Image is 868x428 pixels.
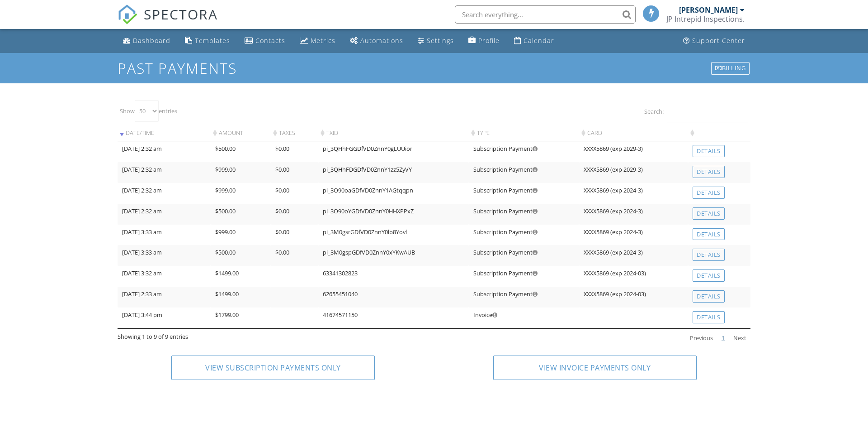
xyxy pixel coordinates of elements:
a: View Subscription Payments Only [171,356,375,380]
input: Search: [667,100,748,122]
td: $0.00 [271,183,318,204]
td: $999.00 [211,225,271,245]
a: Details [693,166,725,178]
a: Details [693,311,725,323]
td: $0.00 [271,162,318,183]
span: SPECTORA [144,5,218,24]
div: Dashboard [133,36,170,45]
div: Profile [478,36,500,45]
div: Invoice [473,311,575,318]
img: The Best Home Inspection Software - Spectora [118,5,137,24]
div: Billing [711,62,750,75]
div: JP Intrepid Inspections. [666,14,745,24]
td: $999.00 [211,183,271,204]
div: Calendar [524,36,554,45]
div: Support Center [692,36,745,45]
a: Details [693,290,725,303]
td: 41674571150 [318,308,469,328]
td: $1799.00 [211,308,271,328]
td: XXXX5869 (exp 2029-3) [579,162,688,183]
td: 63341302823 [318,266,469,287]
a: Metrics [296,33,339,49]
td: [DATE] 2:32 am [118,183,211,204]
h1: Past Payments [118,60,750,76]
td: $0.00 [271,141,318,162]
th: : activate to sort column ascending [688,125,750,141]
th: TxID: activate to sort column ascending [318,125,469,141]
a: Next [729,330,750,346]
td: $500.00 [211,141,271,162]
a: View Invoice Payments Only [493,356,697,380]
div: Subscription Payment [473,290,575,298]
a: Details [693,207,725,220]
td: pi_3O90oYGDfVD0ZnnY0HHXPPxZ [318,204,469,225]
div: Contacts [255,36,285,45]
td: XXXX5869 (exp 2029-3) [579,141,688,162]
div: Subscription Payment [473,228,575,236]
div: [PERSON_NAME] [679,5,738,14]
th: Amount: activate to sort column ascending [211,125,271,141]
div: Showing 1 to 9 of 9 entries [118,329,188,341]
td: [DATE] 3:44 pm [118,308,211,328]
a: Details [693,187,725,199]
td: XXXX5869 (exp 2024-3) [579,183,688,204]
td: [DATE] 3:33 am [118,225,211,245]
td: pi_3QHhFDGDfVD0ZnnY1zz5ZyVY [318,162,469,183]
a: 1 [718,331,728,346]
td: XXXX5869 (exp 2024-3) [579,204,688,225]
td: [DATE] 2:32 am [118,141,211,162]
td: $500.00 [211,204,271,225]
td: XXXX5869 (exp 2024-03) [579,287,688,308]
input: Search everything... [455,5,636,24]
td: $1499.00 [211,287,271,308]
td: XXXX5869 (exp 2024-3) [579,245,688,266]
a: Support Center [679,33,749,49]
td: pi_3QHhFGGDfVD0ZnnY0gLUUior [318,141,469,162]
td: pi_3M0gsrGDfVD0ZnnY0lb8Yovl [318,225,469,245]
div: Metrics [311,36,335,45]
td: $0.00 [271,245,318,266]
label: Show entries [120,100,177,122]
a: Company Profile [465,33,503,49]
td: $500.00 [211,245,271,266]
a: Settings [414,33,458,49]
td: [DATE] 3:33 am [118,245,211,266]
a: Details [693,249,725,261]
td: $1499.00 [211,266,271,287]
td: $0.00 [271,204,318,225]
select: Showentries [135,100,159,122]
a: Details [693,145,725,157]
a: Details [693,269,725,282]
div: Subscription Payment [473,145,575,152]
div: Subscription Payment [473,269,575,277]
th: Card: activate to sort column ascending [579,125,688,141]
div: Subscription Payment [473,187,575,194]
div: Templates [195,36,230,45]
a: Templates [181,33,234,49]
th: Date/Time: activate to sort column ascending [118,125,211,141]
td: XXXX5869 (exp 2024-3) [579,225,688,245]
td: XXXX5869 (exp 2024-03) [579,266,688,287]
td: pi_3M0gspGDfVD0ZnnY0xYKwAUB [318,245,469,266]
a: Previous [686,330,717,346]
label: Search: [644,100,748,122]
div: Automations [360,36,403,45]
a: Dashboard [119,33,174,49]
a: Contacts [241,33,289,49]
div: Subscription Payment [473,207,575,215]
th: Taxes: activate to sort column ascending [271,125,318,141]
a: Details [693,228,725,240]
td: $999.00 [211,162,271,183]
td: [DATE] 2:32 am [118,162,211,183]
div: Settings [427,36,454,45]
div: Subscription Payment [473,249,575,256]
a: SPECTORA [118,12,218,31]
div: Subscription Payment [473,166,575,173]
a: Billing [710,61,750,76]
td: 62655451040 [318,287,469,308]
a: Automations (Basic) [346,33,407,49]
td: [DATE] 2:33 am [118,287,211,308]
td: [DATE] 3:32 am [118,266,211,287]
